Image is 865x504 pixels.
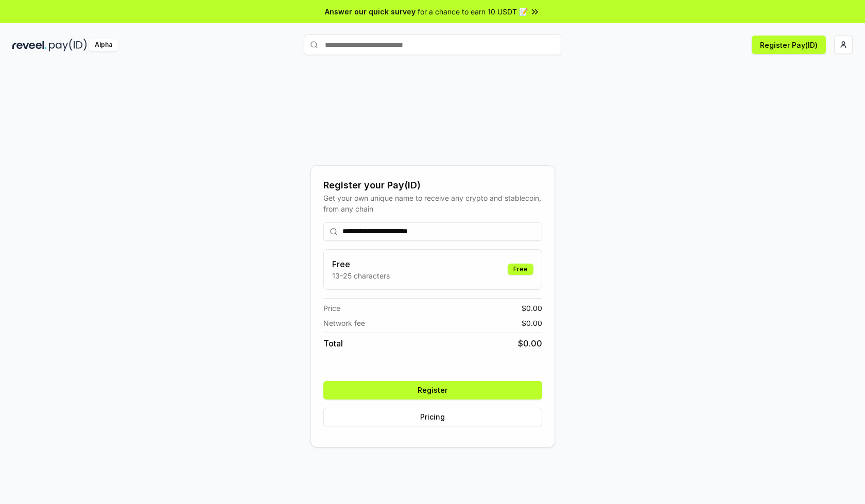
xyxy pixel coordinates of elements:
button: Register Pay(ID) [752,36,826,54]
div: Get your own unique name to receive any crypto and stablecoin, from any chain [323,193,542,214]
span: Network fee [323,318,365,328]
h3: Free [332,258,390,270]
span: $ 0.00 [522,303,542,314]
button: Pricing [323,408,542,426]
span: Total [323,337,343,350]
span: Answer our quick survey [325,6,416,17]
div: Alpha [89,39,118,51]
span: for a chance to earn 10 USDT 📝 [418,6,528,17]
span: $ 0.00 [522,318,542,328]
p: 13-25 characters [332,270,390,281]
img: reveel_dark [12,39,47,51]
div: Free [508,264,533,275]
span: $ 0.00 [518,337,542,350]
div: Register your Pay(ID) [323,178,542,193]
span: Price [323,303,340,314]
img: pay_id [49,39,87,51]
button: Register [323,381,542,399]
